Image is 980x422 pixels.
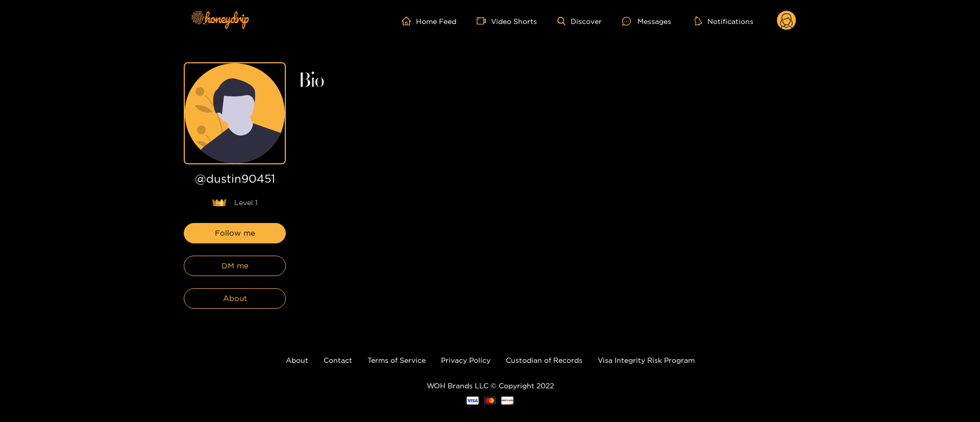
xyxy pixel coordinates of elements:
[477,16,491,26] span: video-camera
[402,16,456,26] a: Home Feed
[598,356,695,364] a: Visa Integrity Risk Program
[506,356,582,364] a: Custodian of Records
[223,292,247,305] span: About
[298,72,796,90] h2: Bio
[692,16,756,26] button: Notifications
[324,356,352,364] a: Contact
[184,223,286,243] button: Follow me
[402,16,416,26] span: home
[184,288,286,309] button: About
[184,256,286,276] button: DM me
[286,356,308,364] a: About
[212,198,227,207] img: lavel grade
[184,172,286,189] h1: @ dustin90451
[215,227,255,239] span: Follow me
[441,356,491,364] a: Privacy Policy
[222,260,249,272] span: DM me
[234,197,258,208] span: Level 1
[477,16,537,26] a: Video Shorts
[557,17,602,26] a: Discover
[622,15,671,27] div: Messages
[367,356,426,364] a: Terms of Service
